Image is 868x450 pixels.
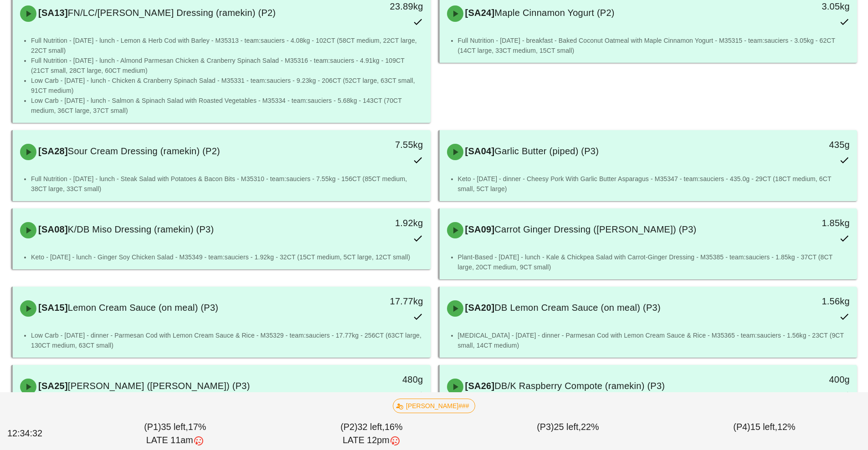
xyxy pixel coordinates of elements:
[31,35,423,56] li: Full Nutrition - [DATE] - lunch - Lemon & Herb Cod with Barley - M35313 - team:sauciers - 4.08kg ...
[31,56,423,76] li: Full Nutrition - [DATE] - lunch - Almond Parmesan Chicken & Cranberry Spinach Salad - M35316 - te...
[330,137,423,152] div: 7.55kg
[463,146,495,156] span: [SA04]
[31,96,423,116] li: Low Carb - [DATE] - lunch - Salmon & Spinach Salad with Roasted Vegetables - M35334 - team:saucie...
[275,434,468,447] div: LATE 12pm
[470,419,666,449] div: (P3) 22%
[68,8,276,18] span: FN/LC/[PERSON_NAME] Dressing (ramekin) (P2)
[273,419,470,449] div: (P2) 16%
[757,216,850,230] div: 1.85kg
[757,137,850,152] div: 435g
[554,422,581,432] span: 25 left,
[666,419,863,449] div: (P4) 12%
[5,425,77,442] div: 12:34:32
[31,76,423,96] li: Low Carb - [DATE] - lunch - Chicken & Cranberry Spinach Salad - M35331 - team:sauciers - 9.23kg -...
[330,372,423,387] div: 480g
[31,252,423,262] li: Keto - [DATE] - lunch - Ginger Soy Chicken Salad - M35349 - team:sauciers - 1.92kg - 32CT (15CT m...
[494,8,614,18] span: Maple Cinnamon Yogurt (P2)
[161,422,188,432] span: 35 left,
[463,381,495,391] span: [SA26]
[757,294,850,308] div: 1.56kg
[31,174,423,194] li: Full Nutrition - [DATE] - lunch - Steak Salad with Potatoes & Bacon Bits - M35310 - team:sauciers...
[458,35,850,56] li: Full Nutrition - [DATE] - breakfast - Baked Coconut Oatmeal with Maple Cinnamon Yogurt - M35315 -...
[79,434,272,447] div: LATE 11am
[358,422,385,432] span: 32 left,
[399,399,469,413] span: [PERSON_NAME]###
[463,224,495,234] span: [SA09]
[36,381,68,391] span: [SA25]
[458,252,850,272] li: Plant-Based - [DATE] - lunch - Kale & Chickpea Salad with Carrot-Ginger Dressing - M35385 - team:...
[458,174,850,194] li: Keto - [DATE] - dinner - Cheesy Pork With Garlic Butter Asparagus - M35347 - team:sauciers - 435....
[36,8,68,18] span: [SA13]
[68,146,220,156] span: Sour Cream Dressing (ramekin) (P2)
[330,294,423,308] div: 17.77kg
[36,224,68,234] span: [SA08]
[68,381,250,391] span: [PERSON_NAME] ([PERSON_NAME]) (P3)
[36,303,68,313] span: [SA15]
[757,372,850,387] div: 400g
[494,381,665,391] span: DB/K Raspberry Compote (ramekin) (P3)
[463,8,495,18] span: [SA24]
[68,224,214,234] span: K/DB Miso Dressing (ramekin) (P3)
[36,146,68,156] span: [SA28]
[31,330,423,350] li: Low Carb - [DATE] - dinner - Parmesan Cod with Lemon Cream Sauce & Rice - M35329 - team:sauciers ...
[494,224,696,234] span: Carrot Ginger Dressing ([PERSON_NAME]) (P3)
[77,419,273,449] div: (P1) 17%
[750,422,777,432] span: 15 left,
[494,146,599,156] span: Garlic Butter (piped) (P3)
[494,303,660,313] span: DB Lemon Cream Sauce (on meal) (P3)
[458,330,850,350] li: [MEDICAL_DATA] - [DATE] - dinner - Parmesan Cod with Lemon Cream Sauce & Rice - M35365 - team:sau...
[330,216,423,230] div: 1.92kg
[68,303,218,313] span: Lemon Cream Sauce (on meal) (P3)
[463,303,495,313] span: [SA20]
